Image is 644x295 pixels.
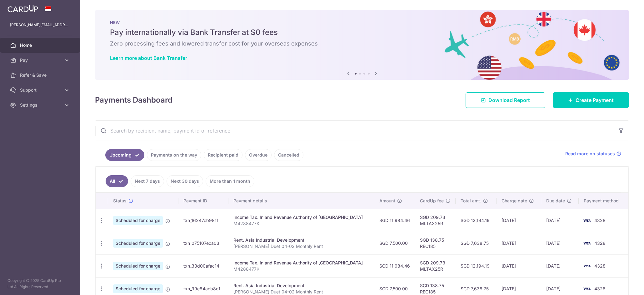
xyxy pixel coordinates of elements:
input: Search by recipient name, payment id or reference [95,121,614,141]
div: Rent. Asia Industrial Development [233,283,370,289]
p: [PERSON_NAME][EMAIL_ADDRESS][PERSON_NAME][DOMAIN_NAME] [10,22,70,28]
td: SGD 209.73 MLTAX25R [415,254,456,277]
td: [DATE] [497,232,541,254]
td: SGD 12,194.19 [456,209,497,232]
span: Scheduled for charge [113,216,163,225]
td: [DATE] [541,209,579,232]
a: Payments on the way [147,149,201,161]
h5: Pay internationally via Bank Transfer at $0 fees [110,27,614,37]
p: M4288477K [233,220,370,227]
a: All [106,175,128,187]
td: SGD 7,638.75 [456,232,497,254]
td: [DATE] [497,254,541,277]
a: Next 7 days [131,175,164,187]
a: Upcoming [105,149,144,161]
td: [DATE] [541,254,579,277]
p: [PERSON_NAME] Duet 04-02 Monthly Rent [233,289,370,295]
span: Total amt. [461,198,481,204]
span: Home [20,42,61,48]
div: Income Tax. Inland Revenue Authority of [GEOGRAPHIC_DATA] [233,260,370,266]
h6: Zero processing fees and lowered transfer cost for your overseas expenses [110,40,614,47]
td: [DATE] [541,232,579,254]
th: Payment ID [178,193,228,209]
p: NEW [110,20,614,25]
img: Bank Card [581,285,593,293]
span: Scheduled for charge [113,284,163,293]
span: Status [113,198,127,204]
span: 4328 [594,286,606,291]
span: Scheduled for charge [113,262,163,270]
td: txn_33d00afac14 [178,254,228,277]
td: SGD 12,194.19 [456,254,497,277]
a: Read more on statuses [565,151,621,157]
td: SGD 138.75 REC185 [415,232,456,254]
div: Income Tax. Inland Revenue Authority of [GEOGRAPHIC_DATA] [233,214,370,220]
span: Charge date [502,198,527,204]
td: SGD 11,984.46 [374,254,415,277]
th: Payment method [579,193,628,209]
span: Create Payment [576,96,614,104]
p: [PERSON_NAME] Duet 04-02 Monthly Rent [233,243,370,249]
span: 4328 [594,240,606,246]
img: Bank Card [581,262,593,270]
a: Create Payment [553,92,629,108]
span: Read more on statuses [565,151,615,157]
a: Recipient paid [204,149,242,161]
span: Scheduled for charge [113,239,163,248]
td: [DATE] [497,209,541,232]
td: txn_075107eca03 [178,232,228,254]
td: txn_16247cb9811 [178,209,228,232]
span: Refer & Save [20,72,61,78]
a: Next 30 days [167,175,203,187]
p: M4288477K [233,266,370,272]
span: Pay [20,57,61,63]
a: Download Report [466,92,545,108]
th: Payment details [228,193,375,209]
td: SGD 209.73 MLTAX25R [415,209,456,232]
span: Settings [20,102,61,108]
img: CardUp [7,5,38,12]
h4: Payments Dashboard [95,94,172,106]
span: Amount [379,198,395,204]
img: Bank Card [581,217,593,224]
a: Cancelled [274,149,303,161]
img: Bank transfer banner [95,10,629,80]
div: Rent. Asia Industrial Development [233,237,370,243]
span: 4328 [594,263,606,268]
td: SGD 7,500.00 [374,232,415,254]
span: Due date [546,198,565,204]
a: Overdue [245,149,272,161]
span: 4328 [594,218,606,223]
a: More than 1 month [206,175,254,187]
span: Download Report [488,96,530,104]
span: Support [20,87,61,93]
img: Bank Card [581,239,593,247]
a: Learn more about Bank Transfer [110,55,187,61]
span: CardUp fee [420,198,444,204]
td: SGD 11,984.46 [374,209,415,232]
